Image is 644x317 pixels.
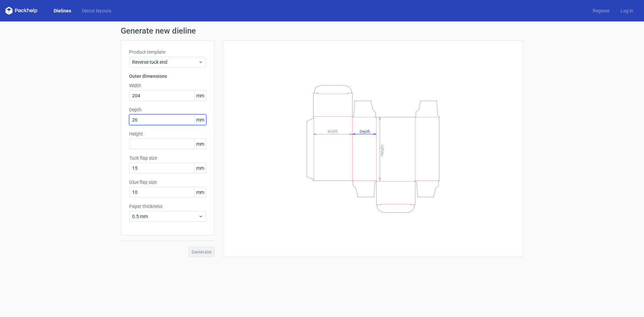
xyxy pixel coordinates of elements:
label: Height [129,130,206,137]
a: Dielines [48,7,76,14]
tspan: Width [327,129,338,134]
label: Tuck flap size [129,155,206,161]
span: mm [194,163,206,173]
label: Width [129,82,206,89]
span: mm [194,139,206,149]
label: Paper thickness [129,203,206,210]
tspan: Height [380,144,384,156]
h1: Generate new dieline [121,27,523,35]
span: mm [194,187,206,197]
a: Diecut layouts [76,7,117,14]
h3: Outer dimensions [129,73,206,80]
label: Depth [129,106,206,113]
tspan: Depth [360,129,370,134]
label: Glue flap size [129,179,206,186]
a: Register [587,7,615,14]
span: mm [194,91,206,101]
a: Log in [615,7,639,14]
span: Reverse tuck end [132,59,198,65]
span: mm [194,115,206,125]
span: 0.5 mm [132,213,198,220]
label: Product template [129,49,206,55]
